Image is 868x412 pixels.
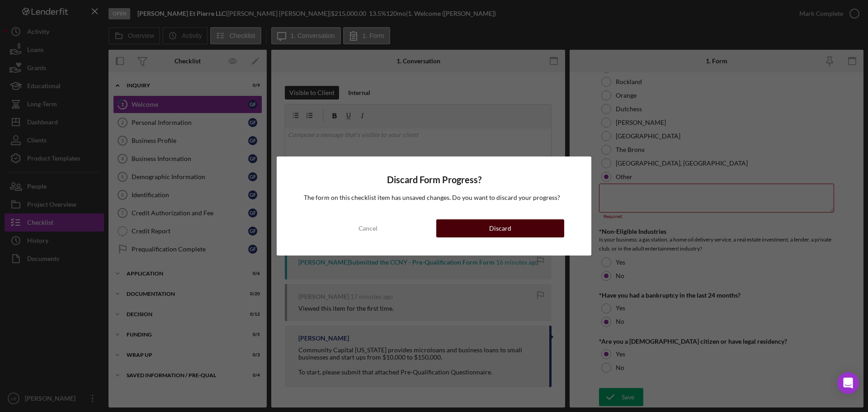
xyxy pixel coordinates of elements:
h4: Discard Form Progress? [304,175,564,185]
div: Open Intercom Messenger [837,372,859,394]
span: The form on this checklist item has unsaved changes. Do you want to discard your progress? [304,194,560,201]
div: Cancel [359,219,377,237]
button: Discard [436,219,564,237]
div: Discard [489,219,511,237]
button: Cancel [304,219,432,237]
